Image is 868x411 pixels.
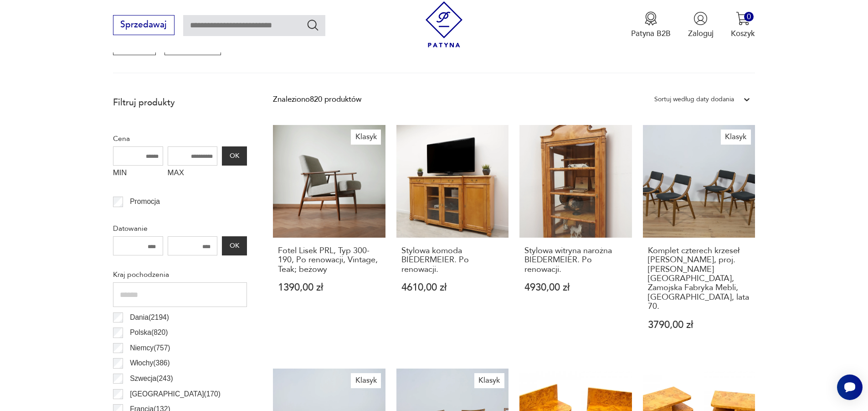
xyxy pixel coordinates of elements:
p: Cena [113,133,247,145]
div: Sortuj według daty dodania [654,94,734,105]
p: 3790,00 zł [648,320,750,330]
p: Zaloguj [688,28,714,39]
h3: Fotel Lisek PRL, Typ 300-190, Po renowacji, Vintage, Teak; beżowy [278,246,380,274]
a: KlasykKomplet czterech krzeseł Skoczek, proj. J. Kędziorek, Zamojska Fabryka Mebli, Polska, lata ... [643,125,755,351]
p: 4930,00 zł [524,283,627,292]
p: Dania ( 2194 ) [130,312,169,323]
button: Zaloguj [688,11,714,39]
p: Włochy ( 386 ) [130,357,170,369]
button: 0Koszyk [731,11,755,39]
a: Stylowa witryna narożna BIEDERMEIER. Po renowacji.Stylowa witryna narożna BIEDERMEIER. Po renowac... [519,125,632,351]
p: Kraj pochodzenia [113,269,247,281]
p: 4610,00 zł [401,283,504,292]
label: MAX [168,166,218,183]
iframe: Smartsupp widget button [837,375,863,400]
button: OK [222,236,247,255]
p: Polska ( 820 ) [130,327,168,338]
p: 1390,00 zł [278,283,380,292]
a: Ikona medaluPatyna B2B [631,11,671,39]
div: 0 [744,12,754,21]
button: Szukaj [306,18,319,31]
a: Stylowa komoda BIEDERMEIER. Po renowacji.Stylowa komoda BIEDERMEIER. Po renowacji.4610,00 zł [396,125,509,351]
img: Ikona koszyka [736,11,750,26]
img: Patyna - sklep z meblami i dekoracjami vintage [421,1,467,47]
p: Filtruj produkty [113,97,247,109]
p: Szwecja ( 243 ) [130,373,173,385]
a: KlasykFotel Lisek PRL, Typ 300-190, Po renowacji, Vintage, Teak; beżowyFotel Lisek PRL, Typ 300-1... [273,125,385,351]
div: Znaleziono 820 produktów [273,94,361,105]
p: [GEOGRAPHIC_DATA] ( 170 ) [130,388,221,400]
button: Sprzedawaj [113,15,175,35]
p: Patyna B2B [631,28,671,39]
h3: Stylowa witryna narożna BIEDERMEIER. Po renowacji. [524,246,627,274]
p: Promocja [130,196,160,208]
button: Patyna B2B [631,11,671,39]
h3: Stylowa komoda BIEDERMEIER. Po renowacji. [401,246,504,274]
h3: Komplet czterech krzeseł [PERSON_NAME], proj. [PERSON_NAME][GEOGRAPHIC_DATA], Zamojska Fabryka Me... [648,246,750,312]
p: Koszyk [731,28,755,39]
p: Datowanie [113,223,247,234]
img: Ikonka użytkownika [693,11,708,26]
label: MIN [113,166,163,183]
img: Ikona medalu [644,11,658,26]
a: Sprzedawaj [113,22,175,29]
button: OK [222,146,247,166]
p: Niemcy ( 757 ) [130,342,170,354]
